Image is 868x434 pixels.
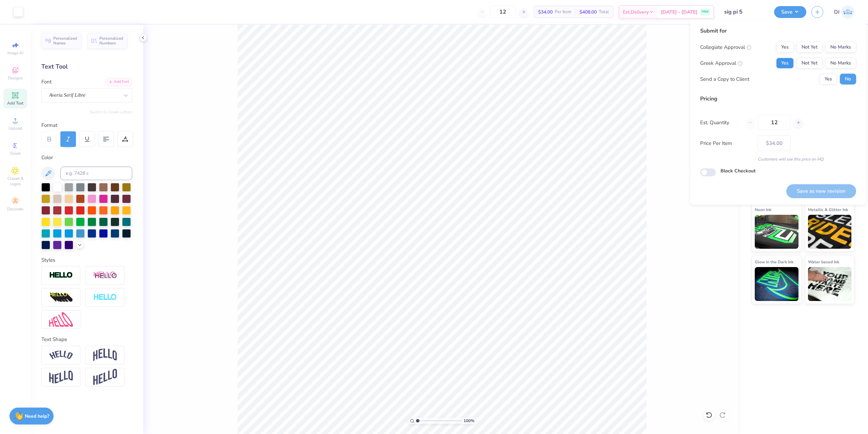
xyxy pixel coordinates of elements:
button: No Marks [825,42,856,53]
div: Customers will see this price on HQ. [700,156,856,162]
span: Greek [10,151,21,156]
img: Arch [93,348,117,361]
img: Rise [93,369,117,385]
img: Negative Space [93,294,117,301]
span: Personalized Numbers [99,36,123,45]
label: Price Per Item [700,139,753,147]
span: $34.00 [538,8,553,16]
input: e.g. 7428 c [60,167,132,180]
span: [DATE] - [DATE] [661,8,697,16]
span: 100 % [463,418,474,424]
span: Personalized Names [53,36,77,45]
strong: Need help? [25,413,49,419]
div: Styles [41,256,132,264]
button: Switch to Greek Letters [90,109,132,115]
div: Format [41,121,133,129]
img: Glow in the Dark Ink [755,267,798,301]
span: Per Item [555,8,571,16]
span: Upload [8,126,22,131]
img: Metallic & Glitter Ink [808,215,852,249]
input: – – [490,6,516,18]
div: Add Font [105,78,132,86]
button: No Marks [825,58,856,69]
span: Total [599,8,609,16]
img: 3d Illusion [49,292,73,303]
span: Glow in the Dark Ink [755,258,793,265]
img: Neon Ink [755,215,798,249]
div: Collegiate Approval [700,43,751,51]
img: Water based Ink [808,267,852,301]
button: Save [774,6,806,18]
div: Text Tool [41,62,132,71]
img: Stroke [49,271,73,279]
span: Metallic & Glitter Ink [808,206,848,213]
span: Image AI [7,50,23,56]
button: Yes [776,42,794,53]
input: – – [758,115,791,130]
span: Water based Ink [808,258,839,265]
img: Flag [49,371,73,384]
button: Not Yet [796,58,823,69]
div: Greek Approval [700,59,743,67]
div: Pricing [700,95,856,103]
label: Font [41,78,52,86]
span: Est. Delivery [623,8,649,16]
span: $408.00 [579,8,597,16]
input: Untitled Design [719,5,769,19]
div: Color [41,154,132,162]
span: Decorate [7,206,23,212]
button: Yes [776,58,794,69]
button: Not Yet [796,42,823,53]
img: Free Distort [49,312,73,327]
img: Danyl Jon Ferrer [841,5,854,19]
button: No [840,74,856,84]
span: Add Text [7,100,23,106]
span: FREE [702,10,709,14]
div: Submit for [700,27,856,35]
span: DJ [834,8,840,16]
label: Block Checkout [721,167,755,174]
div: Text Shape [41,336,132,343]
a: DJ [834,5,854,19]
div: Send a Copy to Client [700,75,749,83]
label: Est. Quantity [700,119,741,127]
img: Shadow [93,271,117,280]
span: Designs [8,75,23,81]
img: Arc [49,351,73,360]
span: Clipart & logos [3,176,27,187]
span: Neon Ink [755,206,771,213]
button: Yes [820,74,837,84]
